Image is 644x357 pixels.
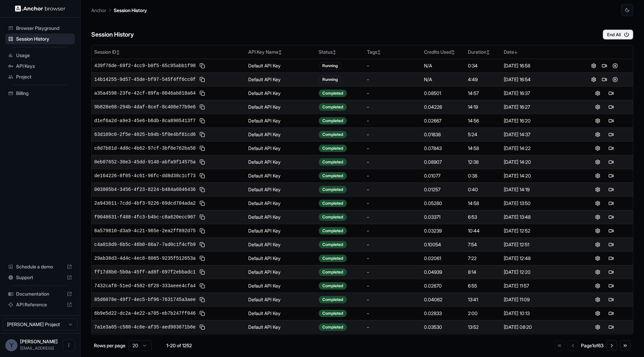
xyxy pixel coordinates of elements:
div: 4:49 [468,76,498,83]
div: Running [319,76,341,83]
div: - [367,62,419,69]
span: Session History [16,36,72,42]
button: Open menu [63,339,75,351]
div: API Keys [5,61,75,71]
div: - [367,310,419,317]
div: 14:57 [468,90,498,97]
td: Default API Key [246,59,316,72]
div: Completed [319,241,347,248]
div: - [367,76,419,83]
td: Default API Key [246,306,316,320]
span: Documentation [16,291,64,297]
div: [DATE] 16:37 [504,90,573,97]
div: - [367,159,419,165]
div: Support [5,272,75,283]
td: Default API Key [246,238,316,251]
div: 0.01257 [424,186,463,193]
div: Running [319,62,341,69]
div: 0.02061 [424,255,463,262]
div: 0.01838 [424,131,463,138]
div: 6:53 [468,214,498,220]
div: - [367,172,419,179]
div: Session History [5,34,75,44]
td: Default API Key [246,114,316,127]
div: Documentation [5,289,75,299]
div: Completed [319,117,347,124]
span: Support [16,274,64,281]
div: Completed [319,158,347,166]
div: 7:22 [468,255,498,262]
div: 0.04226 [424,104,463,110]
div: [DATE] 10:13 [504,310,573,317]
span: ↓ [514,50,518,55]
div: Usage [5,50,75,61]
div: 0.10054 [424,241,463,248]
td: Default API Key [246,86,316,100]
span: c8d7b81d-4d8c-4b62-97cf-3bf8e762ba58 [94,145,196,152]
span: ↕ [377,50,381,55]
div: Tags [367,49,419,55]
span: ff17d8b0-5b0a-45ff-ad8f-697f2ebbadc1 [94,269,196,275]
span: 7a1e3a65-c580-4c6e-af35-aed983671b6e [94,324,196,330]
div: Completed [319,213,347,221]
div: Completed [319,296,347,303]
td: Default API Key [246,279,316,293]
div: [DATE] 14:20 [504,159,573,165]
div: 0.03530 [424,324,463,330]
span: 0eb07652-30e3-45dd-9148-abfa9f14575a [94,159,196,165]
div: Schedule a demo [5,261,75,272]
img: Anchor Logo [15,5,65,12]
div: 0.04062 [424,296,463,303]
div: 5:24 [468,131,498,138]
div: Session ID [94,49,243,55]
div: [DATE] 14:37 [504,131,573,138]
div: 0.03239 [424,227,463,234]
div: 0.01077 [424,172,463,179]
div: Completed [319,103,347,111]
div: - [367,214,419,220]
div: 0:40 [468,186,498,193]
div: - [367,255,419,262]
div: Completed [319,310,347,317]
span: API Reference [16,301,64,308]
div: 0.05280 [424,200,463,207]
span: f9048631-f488-4fc3-b4bc-c8a620ecc907 [94,214,196,220]
div: Completed [319,282,347,290]
span: ↕ [486,50,490,55]
td: Default API Key [246,224,316,238]
div: Completed [319,268,347,276]
div: Completed [319,200,347,207]
span: ↕ [116,50,120,55]
div: 13:52 [468,324,498,330]
div: 2:00 [468,310,498,317]
div: 6:55 [468,283,498,289]
div: - [367,186,419,193]
div: Browser Playground [5,23,75,34]
div: Completed [319,186,347,193]
div: - [367,296,419,303]
div: N/A [424,76,463,83]
div: 12:38 [468,159,498,165]
span: d1ef6a2d-a9e3-45e6-b6db-8ca8905413f7 [94,117,196,124]
div: Completed [319,323,347,331]
nav: breadcrumb [91,6,147,14]
td: Default API Key [246,141,316,155]
td: Default API Key [246,320,316,334]
span: 7432caf8-51ed-4582-8f28-333aeee4cfa4 [94,283,196,289]
div: - [367,269,419,275]
div: Project [5,71,75,82]
td: Default API Key [246,169,316,183]
span: Yuma Heymans [20,339,58,344]
div: Completed [319,172,347,180]
div: 7:54 [468,241,498,248]
div: 0.07843 [424,145,463,152]
span: Usage [16,52,72,59]
div: N/A [424,62,463,69]
span: 63d109c0-2f5e-4025-b94b-5f0e4bf81cd6 [94,131,196,138]
span: 85d6078e-49f7-4ec5-bf96-7631745a3aee [94,296,196,303]
div: [DATE] 08:20 [504,324,573,330]
div: 14:19 [468,104,498,110]
button: End All [603,30,633,40]
div: 0.02667 [424,117,463,124]
td: Default API Key [246,100,316,114]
